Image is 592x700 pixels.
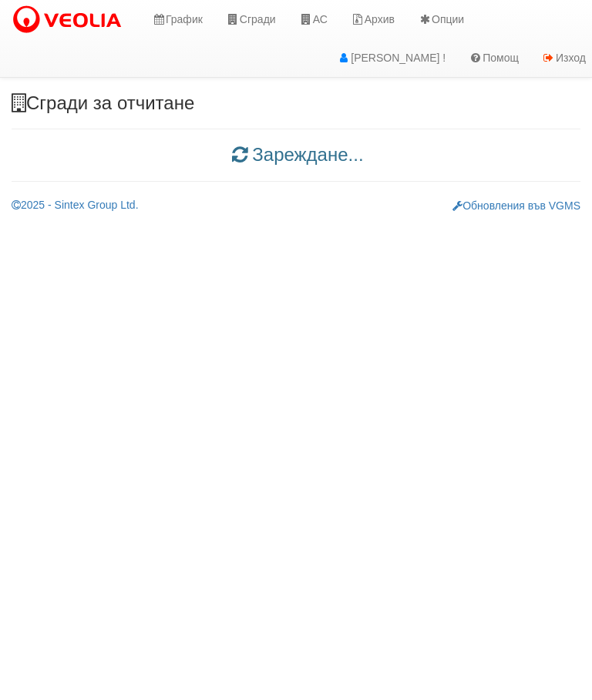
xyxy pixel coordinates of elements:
[12,4,129,36] img: VeoliaLogo.png
[12,145,580,165] h3: Зареждане...
[325,39,457,77] a: [PERSON_NAME] !
[12,199,139,211] a: 2025 - Sintex Group Ltd.
[452,199,580,212] a: Обновления във VGMS
[12,93,580,113] h3: Сгради за отчитане
[457,39,530,77] a: Помощ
